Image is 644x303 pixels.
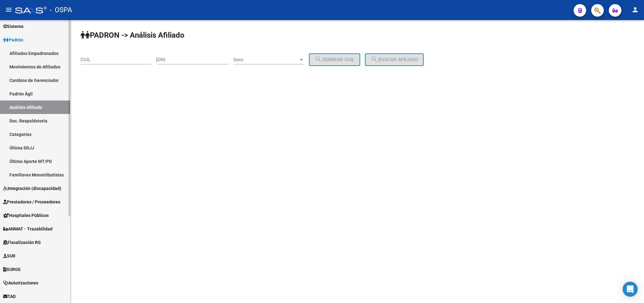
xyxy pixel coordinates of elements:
span: ANMAT - Trazabilidad [3,225,52,232]
button: Buscar afiliado [365,53,424,66]
span: Autorizaciones [3,279,38,286]
span: - OSPA [50,3,72,17]
span: Sistema [3,23,24,30]
div: Open Intercom Messenger [623,282,638,297]
strong: PADRON -> Análisis Afiliado [80,31,184,40]
span: Integración (discapacidad) [3,185,61,192]
span: SUR [3,252,15,259]
span: TAD [3,293,16,300]
mat-icon: person [631,6,639,14]
div: | [156,57,365,62]
span: Sexo [233,57,299,62]
mat-icon: search [371,56,378,63]
mat-icon: menu [5,6,13,14]
span: Padrón [3,36,23,43]
button: Generar CUIL [309,53,360,66]
span: SURGE [3,266,21,273]
span: Fiscalización RG [3,239,41,246]
mat-icon: search [315,56,322,63]
span: Generar CUIL [315,57,355,62]
span: Prestadores / Proveedores [3,198,60,205]
span: Buscar afiliado [371,57,418,62]
span: Hospitales Públicos [3,212,49,219]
